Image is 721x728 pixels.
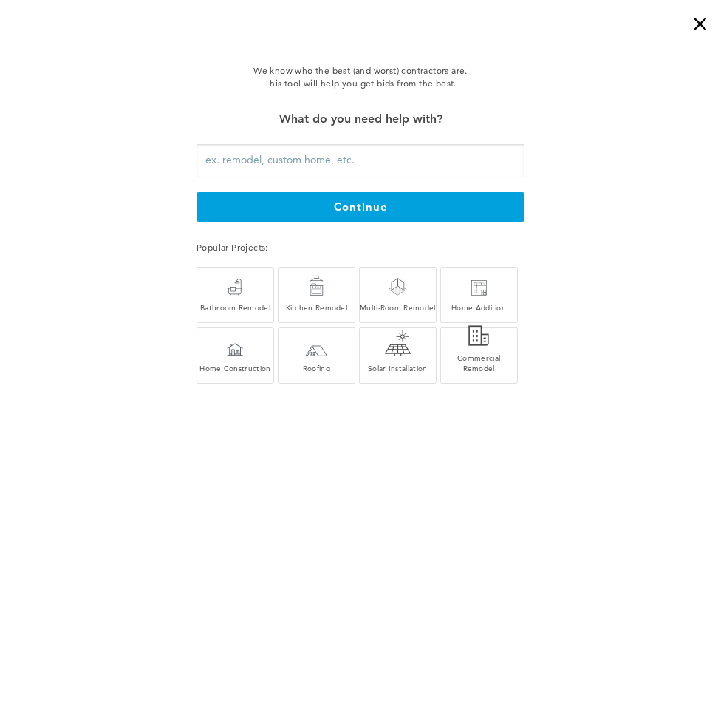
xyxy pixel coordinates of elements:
div: Home Construction [197,363,273,373]
div: What do you need help with? [197,109,524,129]
div: Kitchen Remodel [279,302,355,313]
div: Commercial Remodel [441,353,517,373]
div: Popular Projects: [197,239,524,255]
input: ex. remodel, custom home, etc. [197,144,524,177]
div: Roofing [279,363,355,373]
div: Bathroom Remodel [197,302,273,313]
div: Multi-Room Remodel [360,302,436,313]
div: Home Addition [441,302,517,313]
div: We know who the best (and worst) contractors are. This tool will help you get bids from the best. [123,64,598,90]
button: continue [197,192,524,222]
div: Solar Installation [360,363,436,373]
